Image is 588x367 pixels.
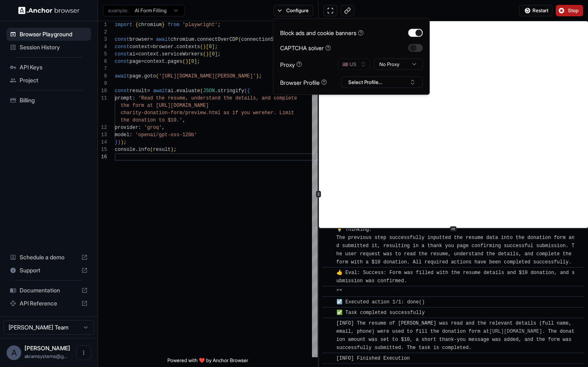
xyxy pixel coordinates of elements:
div: Documentation [7,284,91,297]
span: context [129,44,150,50]
span: , [183,117,185,123]
span: Restart [532,7,548,14]
button: No Proxy [374,59,423,70]
div: Session History [7,41,91,54]
span: : [129,132,132,138]
span: example: [108,7,128,14]
span: . [215,88,218,94]
span: 'playwright' [183,22,218,28]
span: : [138,125,141,130]
span: const [115,88,129,94]
span: import [115,22,132,28]
span: Browser Playground [20,30,88,38]
span: } [115,139,118,145]
span: chromium [171,37,194,42]
span: provider [115,125,138,130]
span: 0 [209,44,212,50]
span: ] [194,59,197,64]
div: 6 [98,58,107,65]
div: 2 [98,29,107,36]
span: ​ [326,309,330,317]
div: 12 [98,124,107,131]
span: ​ [326,354,330,363]
span: . [165,59,167,64]
button: Open in full screen [323,5,337,16]
div: CAPTCHA solver [280,44,331,52]
span: const [115,44,129,50]
span: '[URL][DOMAIN_NAME][PERSON_NAME]' [159,73,256,79]
span: 💡 Thinking: The previous step successfully inputted the resume data into the donation form and su... [336,227,575,265]
span: ; [215,44,218,50]
span: : [132,95,135,101]
div: API Reference [7,297,91,310]
span: ✅ Task completed successfully [336,310,425,316]
span: 'Read the resume, understand the details, and comp [138,95,285,101]
span: ) [118,139,120,145]
span: 'groq' [144,125,162,130]
span: Stop [568,7,579,14]
button: Copy live view URL [341,5,354,16]
span: . [194,37,197,42]
div: Schedule a demo [7,251,91,264]
span: ) [256,73,259,79]
span: ( [200,44,203,50]
span: ) [171,147,174,153]
span: 0 [212,51,215,57]
div: 8 [98,73,107,80]
span: Project [20,76,88,84]
span: . [135,147,138,153]
span: Powered with ❤️ by Anchor Browser [167,357,248,367]
span: 'openai/gpt-oss-120b' [135,132,197,138]
span: page [129,73,141,79]
span: [ [188,59,191,64]
div: 14 [98,139,107,146]
span: await [156,37,171,42]
button: Stop [556,5,583,16]
span: context [138,51,159,57]
span: ; [124,139,127,145]
span: ( [150,147,153,153]
span: Documentation [20,286,78,294]
img: Anchor Logo [18,7,80,14]
span: ; [197,59,200,64]
span: ( [238,37,241,42]
span: the donation to $10.' [120,117,182,123]
div: 13 [98,131,107,139]
div: 5 [98,51,107,58]
span: from [168,22,180,28]
span: Schedule a demo [20,253,78,261]
div: 4 [98,43,107,51]
div: Block ads and cookie banners [280,29,364,37]
span: Billing [20,96,88,104]
span: " [339,289,342,294]
span: ​ [326,287,330,296]
div: 9 [98,80,107,87]
span: ) [206,51,209,57]
span: const [115,51,129,57]
div: 1 [98,21,107,29]
span: " [336,289,339,294]
div: A [7,345,21,360]
span: ; [174,147,176,153]
span: connectionString [241,37,288,42]
span: const [115,59,129,64]
span: 👍 Eval: Success: Form was filled with the resume details and $10 donation, and submission was con... [336,270,575,284]
span: ; [259,73,262,79]
span: } [162,22,165,28]
span: contexts [176,44,200,50]
div: API Keys [7,61,91,74]
div: 15 [98,146,107,153]
a: [URL][DOMAIN_NAME] [489,329,542,334]
span: = [135,51,138,57]
span: the form at [URL][DOMAIN_NAME] [120,103,209,108]
span: [INFO] The resume of [PERSON_NAME] was read and the relevant details (full name, email, phone) we... [336,321,575,351]
span: ) [203,44,206,50]
span: prompt [115,95,132,101]
span: model [115,132,129,138]
span: pages [168,59,183,64]
div: Browser Profile [280,78,327,86]
span: . [174,88,176,94]
span: lete [285,95,297,101]
span: API Keys [20,63,88,71]
span: = [147,88,150,94]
